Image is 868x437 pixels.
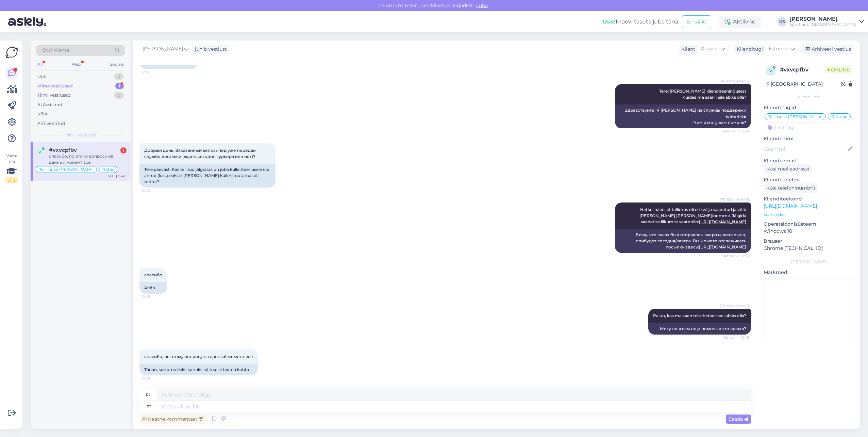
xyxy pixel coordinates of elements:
p: Kliendi email [764,157,854,164]
div: Socials [108,60,125,69]
span: Tere! [PERSON_NAME] klienditeenindusest Kuidas ma saan Teile abiks olla? [659,88,746,100]
p: Operatsioonisüsteem [764,221,854,228]
div: Vaata siia [5,153,18,183]
span: Saada [729,416,748,422]
span: Nähtud ✓ 12:43 [722,253,749,258]
span: [PERSON_NAME] [720,79,749,84]
p: Vaata edasi ... [764,212,854,218]
b: Uus! [603,18,616,25]
div: [PERSON_NAME] [764,259,854,265]
div: KS [777,17,787,27]
div: 1 [115,83,124,90]
div: et [147,401,151,412]
span: 12:46 [141,376,167,381]
p: Chrome [TECHNICAL_ID] [764,245,854,252]
div: Proovi tasuta juba täna: [603,18,679,26]
div: Privaatne kommentaar [139,415,206,424]
span: [PERSON_NAME] [720,197,749,202]
div: Arhiveeri vestlus [801,45,854,54]
a: [PERSON_NAME]Sportland [GEOGRAPHIC_DATA] [789,16,864,27]
p: Kliendi nimi [764,135,854,142]
span: Ratas [102,167,114,172]
img: Askly Logo [5,46,18,59]
input: Lisa tag [764,122,854,132]
button: Emailid [682,15,711,28]
span: Online [825,66,852,74]
span: Nähtud ✓ 12:45 [722,335,749,340]
div: спасибо, по этому вопросу на данный момент всё [49,153,127,165]
div: Minu vestlused [37,83,73,90]
div: Tiimi vestlused [37,92,71,99]
span: [PERSON_NAME] [143,45,183,53]
span: Hetkel näen, et tellimus oli eile välja saadetud ja võib [PERSON_NAME] [PERSON_NAME]/homme. Jälgi... [639,207,747,224]
span: 12:42 [141,188,167,193]
div: Tere päevast. Kas tellitud jalgratas on juba kulleriteenusele üle antud (kas peaksin [PERSON_NAME... [139,164,276,188]
span: v [38,149,41,155]
div: Küsi meiliaadressi [764,164,812,174]
span: Luba [474,2,490,9]
p: Windows 10 [764,228,854,235]
span: 12:45 [141,294,167,299]
span: спасибо [144,272,162,277]
span: 12:41 [141,69,167,75]
div: # vxvcpfbv [780,66,825,74]
input: Lisa nimi [764,145,847,153]
div: Здравствуйте! Я [PERSON_NAME] из службы поддержки клиентов Чем я могу вам помочь? [615,104,751,128]
p: Klienditeekond [764,195,854,203]
div: Tänan, see on selleks korraks kõik selle teema kohta [139,364,258,375]
span: Добрый день. Заказанный велосипед уже передан службе доставки (ждать сегодня курьера или нет)? [144,148,257,159]
div: [PERSON_NAME] [789,16,856,22]
div: Вижу, что заказ был отправлен вчера и, возможно, прибудет сегодня/завтра. Вы можете отслеживать п... [615,229,751,253]
div: Aktiivne [719,16,761,28]
span: Russian [701,45,719,53]
p: Brauser [764,238,854,245]
div: AI Assistent [37,101,63,108]
span: Minu vestlused [65,132,96,138]
div: [DATE] 12:43 [105,174,127,179]
p: Kliendi telefon [764,176,854,183]
a: [URL][DOMAIN_NAME] [699,244,746,249]
a: [URL][DOMAIN_NAME] [764,203,817,209]
div: All [36,60,44,69]
div: Kliendi info [764,94,854,100]
div: Могу ли я вам еще помочь в это время? [648,323,751,335]
div: 1 [120,147,127,153]
div: Küsi telefoninumbrit [764,183,818,193]
span: Nähtud ✓ 12:41 [723,129,749,134]
a: [URL][DOMAIN_NAME] [699,219,746,224]
div: juhib vestlust [192,46,227,53]
div: Arhiveeritud [37,120,65,127]
div: [GEOGRAPHIC_DATA] [766,81,823,88]
span: Tellimuse [PERSON_NAME] info [39,167,94,172]
p: Kliendi tag'id [764,104,854,111]
span: Ratas [831,115,843,119]
div: 0 [114,73,124,80]
div: Web [70,60,82,69]
div: Klient [679,46,695,53]
div: Uus [37,73,46,80]
span: Otsi kliente [42,47,69,54]
span: Estonian [769,45,789,53]
span: Palun, kas ma saan teile hetkel veel abiks olla? [653,313,746,318]
div: Sportland [GEOGRAPHIC_DATA] [789,22,856,27]
p: Märkmed [764,269,854,276]
span: v [769,68,772,73]
span: Tellimuse [PERSON_NAME] info [768,115,818,119]
div: Kõik [37,111,47,117]
div: 2 / 3 [5,177,18,183]
div: ru [146,389,152,401]
span: [PERSON_NAME] [720,303,749,308]
div: 0 [114,92,124,99]
span: #vxvcpfbv [49,147,77,153]
span: спасибо, по этому вопросу на данный момент всё [144,354,253,359]
div: Klienditugi [734,46,763,53]
div: Aitäh [139,282,167,294]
